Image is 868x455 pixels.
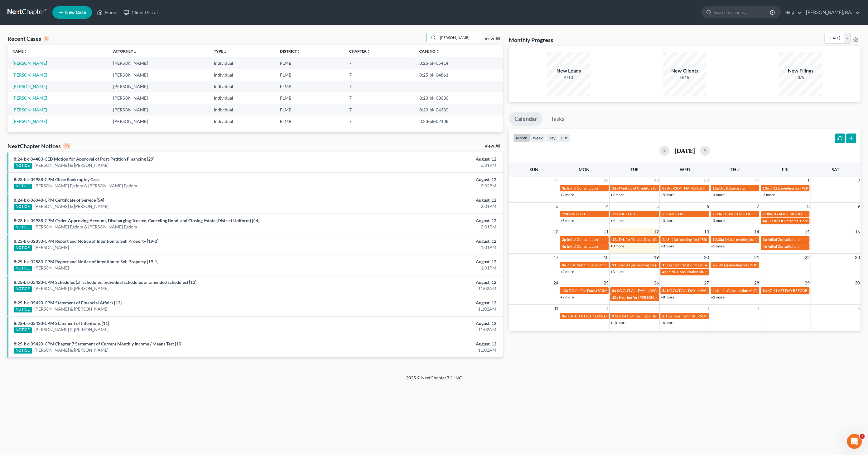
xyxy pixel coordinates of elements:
[340,224,496,230] div: 2:01PM
[209,104,275,115] td: Individual
[624,263,684,267] span: 341(a) meeting for [PERSON_NAME]
[567,186,598,190] span: Initial Consultation
[656,203,659,210] span: 5
[509,112,542,126] a: Calendar
[209,92,275,104] td: Individual
[679,167,690,172] span: Wed
[804,254,810,261] span: 22
[14,197,104,203] a: 8:24-bk-06048-CPM Certificate of Service [54]
[763,212,772,216] span: 7:30a
[63,143,70,149] div: 10
[340,197,496,203] div: August, 12
[763,237,767,242] span: 3p
[12,119,47,124] a: [PERSON_NAME]
[529,167,538,172] span: Sun
[612,314,621,318] span: 9:30a
[65,10,86,15] span: New Case
[663,74,706,81] div: 0/15
[667,237,746,242] span: 341(a) meeting for [PERSON_NAME] IN OFFICE
[803,7,860,18] a: [PERSON_NAME], P.A.
[275,81,344,92] td: FLMB
[630,167,639,172] span: Tue
[662,314,672,318] span: 2:15p
[340,300,496,306] div: August, 12
[12,49,27,54] a: Nameunfold_more
[562,186,566,190] span: 3p
[558,134,570,142] button: list
[619,186,688,190] span: Meeting of Creditors for [PERSON_NAME]
[754,177,760,184] span: 31
[662,270,667,274] span: 4p
[113,49,137,54] a: Attorneyunfold_more
[436,50,439,54] i: unfold_more
[610,192,624,197] a: +7 more
[34,162,109,168] a: [PERSON_NAME] & [PERSON_NAME]
[340,244,496,251] div: 1:01PM
[275,92,344,104] td: FLMB
[768,244,799,249] span: Initial Consultation
[703,254,710,261] span: 20
[108,69,209,81] td: [PERSON_NAME]
[14,238,158,244] a: 8:25-bk-02833-CPM Report and Notice of Intention to Sell Property [19-2]
[209,69,275,81] td: Individual
[209,115,275,127] td: Individual
[340,162,496,168] div: 3:01PM
[610,244,624,248] a: +3 more
[14,321,109,326] a: 8:25-bk-05420-CPM Statement of Intentions [11]
[344,81,414,92] td: 7
[756,203,760,210] span: 7
[612,288,616,293] span: 8a
[703,279,710,287] span: 27
[547,74,591,81] div: 4/10
[661,320,674,325] a: +6 more
[782,167,788,172] span: Fri
[568,288,613,293] span: D/L for Tee Docs (FARMER)
[275,115,344,127] td: FLMB
[34,224,137,230] a: [PERSON_NAME] Egdom & [PERSON_NAME] Egdom
[344,57,414,69] td: 7
[414,92,502,104] td: 8:23-bk-03636
[756,305,760,312] span: 4
[297,50,301,54] i: unfold_more
[340,218,496,224] div: August, 12
[14,300,122,305] a: 8:25-bk-05420-CPM Statement of Financial Affairs [12]
[485,37,500,41] a: View All
[12,95,47,101] a: [PERSON_NAME]
[706,203,710,210] span: 6
[860,434,865,439] span: 1
[661,244,674,248] a: +3 more
[14,348,32,354] div: NOTICE
[667,270,715,274] span: Initial Consultation via Phone
[719,186,746,190] span: D/L Balance Sign
[562,314,566,318] span: 8a
[14,163,32,169] div: NOTICE
[847,434,862,449] iframe: Intercom live chat
[763,186,769,190] span: 10a
[562,244,566,249] span: 4p
[340,259,496,265] div: August, 12
[340,326,496,333] div: 11:02AM
[34,306,109,312] a: [PERSON_NAME] & [PERSON_NAME]
[340,176,496,183] div: August, 12
[622,212,636,216] span: KG OUT
[754,228,760,236] span: 14
[804,279,810,287] span: 29
[344,115,414,127] td: 7
[419,49,439,54] a: Case Nounfold_more
[779,67,822,74] div: New Filings
[804,228,810,236] span: 15
[14,204,32,210] div: NOTICE
[545,112,570,126] a: Tasks
[108,57,209,69] td: [PERSON_NAME]
[612,263,624,267] span: 11:30a
[603,254,609,261] span: 18
[34,285,109,292] a: [PERSON_NAME] & [PERSON_NAME]
[14,218,259,223] a: 8:23-bk-04938-CPM Order Approving Account, Discharging Trustee, Canceling Bond, and Closing Estat...
[610,320,626,325] a: +10 more
[603,279,609,287] span: 25
[562,212,571,216] span: 7:30a
[108,104,209,115] td: [PERSON_NAME]
[725,237,785,242] span: 341(a) meeting for [PERSON_NAME]
[653,228,659,236] span: 12
[754,254,760,261] span: 21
